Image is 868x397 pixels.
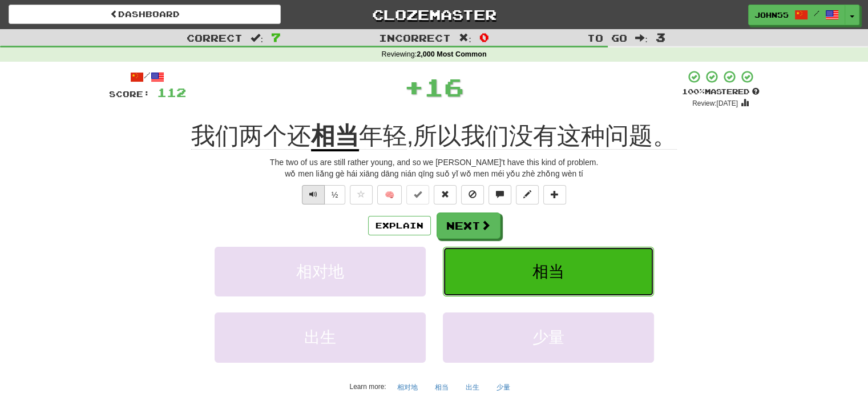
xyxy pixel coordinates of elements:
[479,30,489,44] span: 0
[109,70,186,84] div: /
[9,5,281,24] a: Dashboard
[359,122,407,150] span: 年轻
[490,379,516,396] button: 少量
[191,122,311,150] span: 我们两个还
[187,32,243,43] span: Correct
[656,30,665,44] span: 3
[300,185,346,204] div: Text-to-speech controls
[296,263,344,280] span: 相对地
[459,379,486,396] button: 出生
[404,70,424,104] span: +
[215,312,426,362] button: 出生
[682,87,705,96] span: 100 %
[349,383,386,391] small: Learn more:
[417,50,486,58] strong: 2,000 Most Common
[461,185,484,204] button: Ignore sentence (alt+i)
[157,85,186,99] span: 112
[488,185,511,204] button: Discuss sentence (alt+u)
[368,216,431,235] button: Explain
[324,185,346,204] button: ½
[443,247,654,296] button: 相当
[251,33,263,43] span: :
[377,185,402,204] button: 🧠
[379,32,451,43] span: Incorrect
[443,312,654,362] button: 少量
[391,379,424,396] button: 相对地
[748,5,845,25] a: john55 /
[109,89,150,99] span: Score:
[459,33,471,43] span: :
[543,185,566,204] button: Add to collection (alt+a)
[413,122,677,150] span: 所以我们没有这种问题。
[532,263,564,280] span: 相当
[814,9,819,17] span: /
[682,87,760,97] div: Mastered
[587,32,627,43] span: To go
[429,379,455,396] button: 相当
[406,185,429,204] button: Set this sentence to 100% Mastered (alt+m)
[359,122,677,150] span: ,
[298,5,570,25] a: Clozemaster
[311,122,359,151] u: 相当
[424,73,464,101] span: 16
[350,185,373,204] button: Favorite sentence (alt+f)
[304,328,336,346] span: 出生
[516,185,539,204] button: Edit sentence (alt+d)
[692,99,738,107] small: Review: [DATE]
[434,185,457,204] button: Reset to 0% Mastered (alt+r)
[302,185,325,204] button: Play sentence audio (ctl+space)
[532,328,564,346] span: 少量
[109,168,760,179] div: wǒ men liǎng gè hái xiāng dāng nián qīng suǒ yǐ wǒ men méi yǒu zhè zhǒng wèn tí
[215,247,426,296] button: 相对地
[271,30,281,44] span: 7
[437,212,500,239] button: Next
[109,157,760,168] div: The two of us are still rather young, and so we [PERSON_NAME]'t have this kind of problem.
[754,10,789,20] span: john55
[635,33,648,43] span: :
